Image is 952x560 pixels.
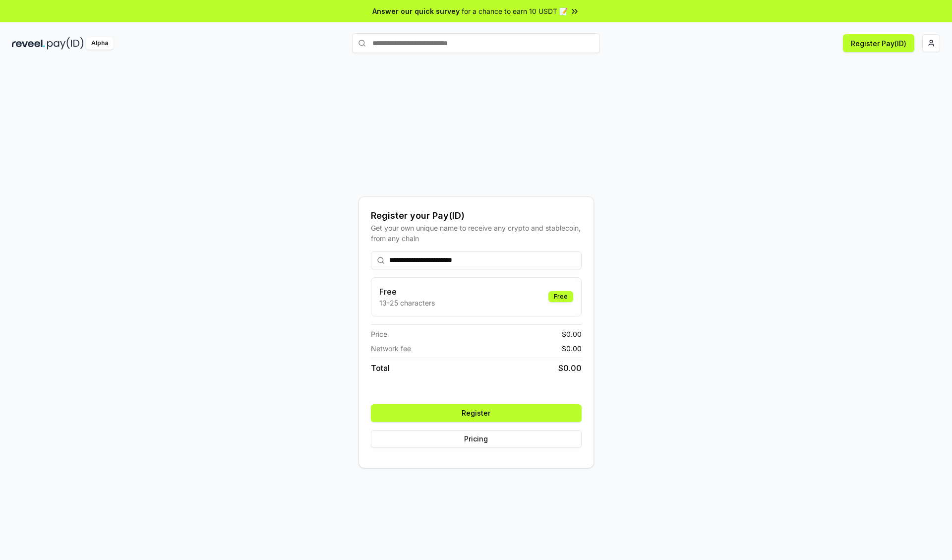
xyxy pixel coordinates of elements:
[371,362,390,374] span: Total
[371,430,582,448] button: Pricing
[371,209,582,223] div: Register your Pay(ID)
[86,37,114,50] div: Alpha
[12,37,45,50] img: reveel_dark
[371,343,411,354] span: Network fee
[548,291,573,302] div: Free
[562,343,582,354] span: $ 0.00
[558,362,582,374] span: $ 0.00
[843,34,914,52] button: Register Pay(ID)
[371,404,582,422] button: Register
[371,329,387,339] span: Price
[562,329,582,339] span: $ 0.00
[462,6,568,16] span: for a chance to earn 10 USDT 📝
[47,37,84,50] img: pay_id
[379,298,435,308] p: 13-25 characters
[379,286,435,298] h3: Free
[371,223,582,244] div: Get your own unique name to receive any crypto and stablecoin, from any chain
[372,6,460,16] span: Answer our quick survey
